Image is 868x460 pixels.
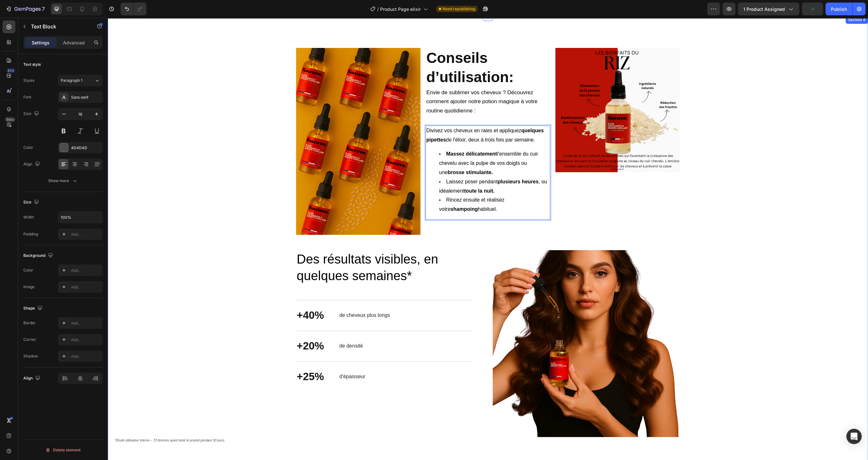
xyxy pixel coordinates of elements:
img: gempages_580485749749580713-aa65d0ab-e3c8-4ed0-9151-d6bdd57e0326.png [188,30,313,217]
div: Add... [71,337,101,343]
div: 450 [6,68,15,73]
div: Styles [23,78,35,83]
p: Settings [32,39,50,46]
div: Color [23,267,33,273]
span: Laissez poser pendant , ou idéalement [331,161,439,176]
span: 1 product assigned [743,6,785,12]
span: Paragraph 1 [61,78,82,83]
p: +20% [189,321,216,335]
div: Rich Text Editor. Editing area: main [318,108,442,202]
strong: quelques pipettes [318,110,436,125]
span: Envie de sublimer vos cheveux ? Découvrez comment ajouter notre potion magique à votre routine qu... [318,72,430,96]
strong: shampoing [343,188,370,194]
button: 1 product assigned [738,3,799,15]
img: gempages_580485749749580713-0bb9af09-86e1-4878-8308-f92f788dd046.png [385,232,572,419]
p: +40% [189,291,216,304]
span: Need republishing [442,6,475,12]
button: Publish [825,3,852,15]
div: Sans-serif [71,95,101,100]
div: Border [23,320,36,326]
strong: toute la nuit. [356,170,387,176]
div: Undo/Redo [121,3,146,15]
div: Add... [71,268,101,273]
span: l'ensemble du cuir chevelu avec la pulpe de vos doigts ou une [331,133,430,157]
button: Delete element [23,445,103,455]
h2: Des résultats visibles, en quelques semaines* [188,232,365,267]
div: Size [23,110,40,118]
div: 4D4D4D [71,145,101,151]
p: Advanced [63,39,85,46]
div: Align [23,160,41,169]
p: +25% [189,352,216,366]
div: Size [23,198,40,207]
span: Rincez ensuite et réalisez votre habituel. [331,179,396,194]
strong: Massez délicatement [338,133,389,139]
span: Product Page elixir [380,6,421,12]
p: de cheveux plus longs [231,294,282,301]
strong: brosse stimulante. [340,152,385,157]
div: Shadow [23,353,38,359]
button: Paragraph 1 [58,75,103,86]
div: Corner [23,337,36,342]
img: gempages_580485749749580713-8d378de5-bbf4-49c7-b862-e600d92202bb.png [448,30,572,154]
div: Width [23,214,34,220]
div: Beta [5,117,15,122]
div: Padding [23,231,38,237]
div: Font [23,94,31,100]
div: Add... [71,320,101,326]
div: Background [23,251,54,260]
button: Show more [23,175,103,187]
i: *Étude utilisateur interne – 72 femmes ayant testé le produit pendant 30 jours. [7,421,117,424]
div: Show more [48,178,78,184]
span: / [377,6,379,12]
p: de densité [231,325,255,332]
button: 7 [3,3,48,15]
div: Text style [23,62,41,67]
strong: Conseils d’utilisation: [318,32,406,67]
span: Divisez vos cheveux en raies et appliquez de l'élixir, deux à trois fois par semaine. [318,110,436,125]
div: Align [23,374,42,383]
p: d'épaisseur [231,356,257,362]
div: Open Intercom Messenger [846,429,862,444]
p: 7 [42,5,45,13]
div: Color [23,145,33,150]
div: Publish [831,6,847,12]
div: Image [23,284,35,290]
div: Delete element [45,446,81,454]
iframe: Design area [108,18,868,460]
div: Add... [71,232,101,237]
div: Add... [71,354,101,359]
strong: plusieurs heures [390,161,431,166]
div: Shape [23,304,44,313]
input: Auto [58,211,102,223]
div: Add... [71,284,101,290]
p: Text Block [31,23,85,30]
